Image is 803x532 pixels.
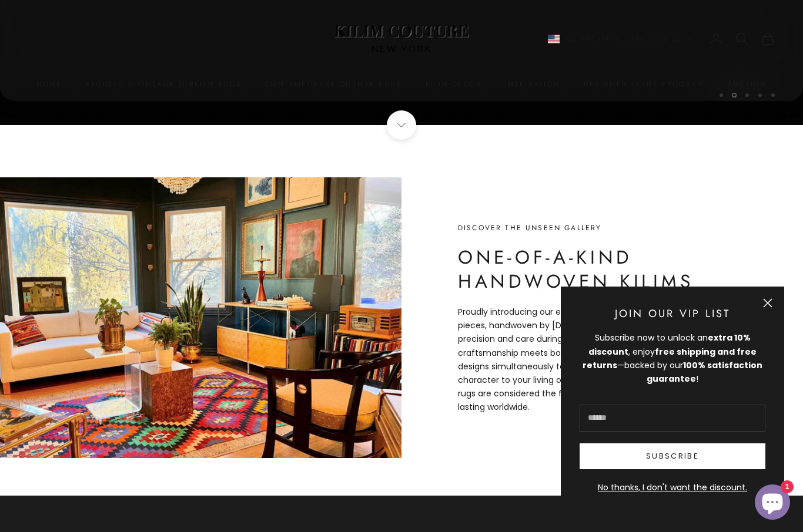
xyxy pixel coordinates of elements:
a: Contemporary Oushak Rugs [265,78,402,90]
a: Home [36,78,62,90]
strong: free shipping and free returns [583,346,757,371]
a: Auction [728,78,767,90]
button: No thanks, I don't want the discount. [580,481,765,494]
a: Antique & Vintage Turkish Rugs [85,78,242,90]
strong: 100% satisfaction guarantee [647,359,762,385]
img: Logo of Kilim Couture New York [328,11,475,67]
inbox-online-store-chat: Shopify online store chat [751,484,794,523]
a: Inspiration [505,78,560,90]
div: Subscribe now to unlock an , enjoy —backed by our ! [580,331,765,385]
button: Change country or currency [548,33,692,44]
strong: extra 10% discount [588,332,751,357]
a: Designer Trade Program [584,78,705,90]
nav: Primary navigation [28,78,775,90]
p: Join Our VIP List [580,305,765,322]
img: United States [548,35,560,43]
nav: Secondary navigation [548,32,775,46]
button: Subscribe [580,443,765,469]
summary: Kilim Decor [426,78,481,90]
p: One-of-a-Kind Handwoven Kilims [458,245,711,294]
span: [GEOGRAPHIC_DATA] (USD $) [566,33,680,44]
p: Discover the Unseen Gallery [458,222,711,234]
p: Proudly introducing our exquisite selection of ancient art pieces, handwoven by [DEMOGRAPHIC_DATA... [458,305,711,414]
newsletter-popup: Newsletter popup [561,287,784,513]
